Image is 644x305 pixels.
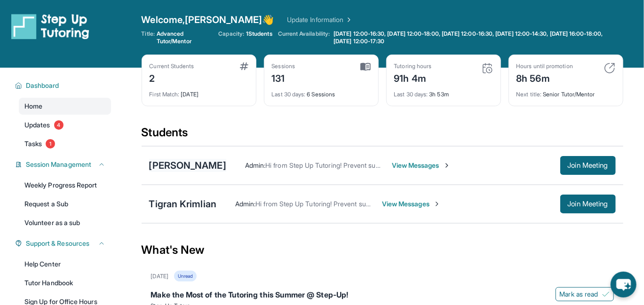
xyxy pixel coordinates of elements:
button: Session Management [22,160,105,169]
div: Senior Tutor/Mentor [517,85,615,98]
div: 2 [150,70,194,85]
a: Tasks1 [19,135,111,152]
img: Chevron-Right [433,200,441,208]
span: Home [24,102,42,111]
a: Update Information [287,15,353,24]
span: Welcome, [PERSON_NAME] 👋 [142,13,274,26]
button: Join Meeting [560,195,616,213]
img: Chevron Right [343,15,353,24]
button: chat-button [611,272,636,297]
span: View Messages [382,199,441,209]
span: Support & Resources [26,239,89,248]
img: card [482,63,493,74]
span: 1 [46,139,55,149]
a: Request a Sub [19,196,111,212]
a: Home [19,98,111,115]
span: 1 Students [246,30,272,38]
span: Advanced Tutor/Mentor [157,30,213,45]
div: Current Students [150,63,194,70]
span: [DATE] 12:00-16:30, [DATE] 12:00-18:00, [DATE] 12:00-16:30, [DATE] 12:00-14:30, [DATE] 16:00-18:0... [334,30,621,45]
span: 4 [54,120,64,130]
div: 6 Sessions [272,85,371,98]
span: Mark as read [560,289,598,299]
span: Last 30 days : [394,91,428,98]
span: Admin : [235,200,255,208]
button: Dashboard [22,81,105,90]
img: logo [11,13,89,39]
div: Sessions [272,63,295,70]
span: Last 30 days : [272,91,306,98]
span: Current Availability: [278,30,330,45]
span: Session Management [26,160,91,169]
span: Admin : [245,161,265,169]
div: What's New [142,229,623,271]
img: card [240,63,248,70]
a: Volunteer as a sub [19,214,111,231]
span: First Match : [150,91,180,98]
div: 3h 53m [394,85,493,98]
div: 91h 4m [394,70,432,85]
div: 131 [272,70,295,85]
a: Weekly Progress Report [19,177,111,194]
span: Join Meeting [568,201,608,207]
span: Next title : [517,91,542,98]
img: card [360,63,371,71]
span: Dashboard [26,81,59,90]
div: [PERSON_NAME] [149,159,226,172]
button: Mark as read [556,287,614,301]
div: Tutoring hours [394,63,432,70]
span: Tasks [24,139,42,149]
a: [DATE] 12:00-16:30, [DATE] 12:00-18:00, [DATE] 12:00-16:30, [DATE] 12:00-14:30, [DATE] 16:00-18:0... [332,30,623,45]
span: Join Meeting [568,163,608,168]
img: card [604,63,615,74]
button: Support & Resources [22,239,105,248]
a: Help Center [19,256,111,273]
div: 8h 56m [517,70,573,85]
button: Join Meeting [560,156,616,175]
span: Title: [142,30,155,45]
div: [DATE] [150,85,248,98]
span: Updates [24,120,50,130]
img: Chevron-Right [443,162,451,169]
a: Updates4 [19,117,111,133]
div: Unread [174,271,197,282]
img: Mark as read [602,290,610,298]
div: Make the Most of the Tutoring this Summer @ Step-Up! [151,289,614,302]
div: Students [142,125,623,146]
span: Capacity: [218,30,244,38]
span: View Messages [392,161,451,170]
div: [DATE] [151,273,168,280]
div: Tigran Krimlian [149,197,217,211]
a: Tutor Handbook [19,274,111,291]
div: Hours until promotion [517,63,573,70]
